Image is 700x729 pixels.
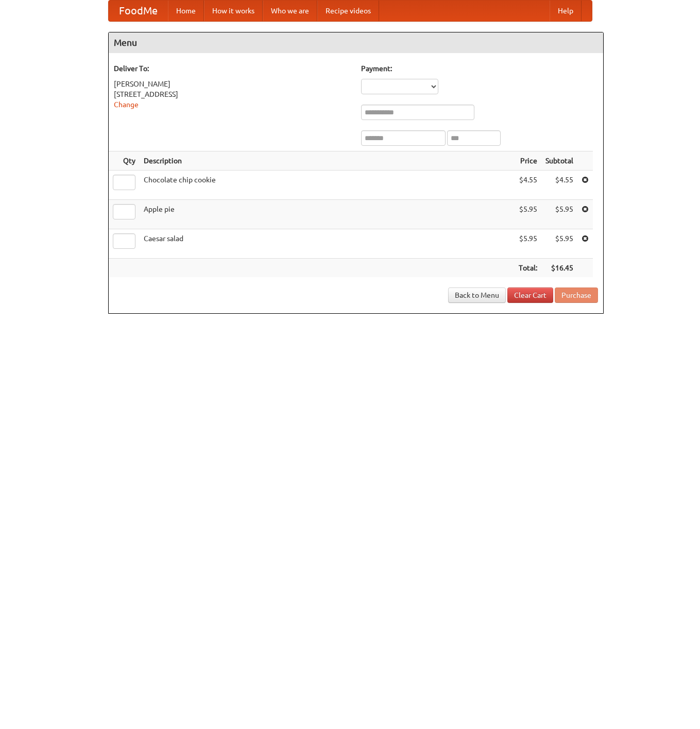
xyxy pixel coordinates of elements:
[541,171,577,200] td: $4.55
[109,1,168,21] a: FoodMe
[263,1,317,21] a: Who we are
[114,89,351,99] div: [STREET_ADDRESS]
[515,259,541,278] th: Total:
[555,287,598,303] button: Purchase
[541,151,577,171] th: Subtotal
[515,151,541,171] th: Price
[140,151,515,171] th: Description
[317,1,379,21] a: Recipe videos
[541,229,577,259] td: $5.95
[140,171,515,200] td: Chocolate chip cookie
[114,79,351,89] div: [PERSON_NAME]
[515,171,541,200] td: $4.55
[515,229,541,259] td: $5.95
[541,259,577,278] th: $16.45
[541,200,577,229] td: $5.95
[448,287,506,303] a: Back to Menu
[140,229,515,259] td: Caesar salad
[109,32,603,53] h4: Menu
[204,1,263,21] a: How it works
[168,1,204,21] a: Home
[550,1,582,21] a: Help
[361,63,598,74] h5: Payment:
[507,287,553,303] a: Clear Cart
[515,200,541,229] td: $5.95
[140,200,515,229] td: Apple pie
[109,151,140,171] th: Qty
[114,100,139,109] a: Change
[114,63,351,74] h5: Deliver To:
